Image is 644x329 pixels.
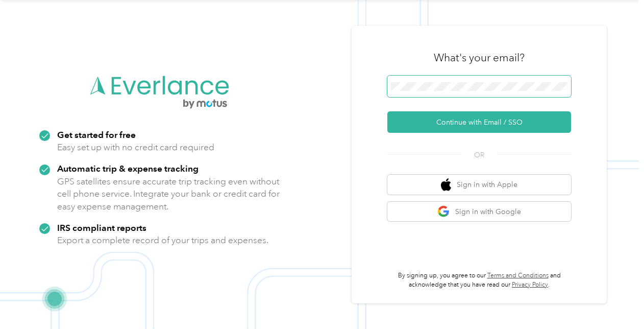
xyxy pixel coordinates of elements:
[387,271,571,289] p: By signing up, you agree to our and acknowledge that you have read our .
[57,222,146,233] strong: IRS compliant reports
[387,111,571,133] button: Continue with Email / SSO
[387,175,571,195] button: apple logoSign in with Apple
[487,272,549,279] a: Terms and Conditions
[57,141,214,154] p: Easy set up with no credit card required
[57,163,199,174] strong: Automatic trip & expense tracking
[387,202,571,222] button: google logoSign in with Google
[441,178,451,191] img: apple logo
[57,234,268,247] p: Export a complete record of your trips and expenses.
[57,129,136,140] strong: Get started for free
[512,281,548,289] a: Privacy Policy
[461,150,497,160] span: OR
[434,51,525,65] h3: What's your email?
[57,175,280,213] p: GPS satellites ensure accurate trip tracking even without cell phone service. Integrate your bank...
[437,205,450,218] img: google logo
